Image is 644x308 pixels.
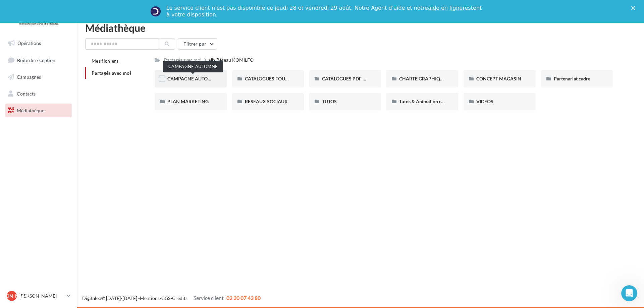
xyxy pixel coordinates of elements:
a: [PERSON_NAME] [PERSON_NAME] [5,290,72,302]
div: Partagés avec moi [164,57,202,63]
span: Partagés avec moi [92,70,131,76]
a: Opérations [4,36,73,50]
span: CAMPAGNE AUTOMNE [167,76,218,81]
div: Réseau KOMILFO [216,57,254,63]
a: aide en ligne [428,5,463,11]
span: Partenariat cadre [554,76,590,81]
button: Filtrer par [178,38,217,50]
span: VIDEOS [476,99,493,104]
span: RESEAUX SOCIAUX [245,99,288,104]
a: CGS [161,295,170,301]
a: Mentions [140,295,160,301]
span: Contacts [17,91,36,97]
iframe: Intercom live chat [621,285,637,301]
span: © [DATE]-[DATE] - - - [82,295,261,301]
img: Profile image for Service-Client [150,6,161,17]
span: Service client [194,295,224,301]
a: Campagnes [4,70,73,84]
span: Opérations [17,40,41,46]
a: Digitaleo [82,295,101,301]
div: CAMPAGNE AUTOMNE [163,61,223,72]
span: PLAN MARKETING [167,99,209,104]
span: Boîte de réception [17,57,55,63]
a: Boîte de réception [4,53,73,67]
div: Le service client n'est pas disponible ce jeudi 28 et vendredi 29 août. Notre Agent d'aide et not... [166,5,483,18]
div: Fermer [631,6,638,10]
span: 02 30 07 43 80 [226,295,261,301]
div: Médiathèque [85,23,636,33]
span: Tutos & Animation réseau [399,99,453,104]
p: [PERSON_NAME] [19,293,64,299]
a: Contacts [4,87,73,101]
span: TUTOS [322,99,337,104]
span: Médiathèque [17,107,44,113]
span: Campagnes [17,74,41,80]
span: CHARTE GRAPHIQUE [399,76,446,81]
span: Mes fichiers [92,58,118,64]
span: CATALOGUES PDF 2025 [322,76,373,81]
span: CONCEPT MAGASIN [476,76,521,81]
a: Médiathèque [4,104,73,118]
a: Crédits [172,295,187,301]
span: CATALOGUES FOURNISSEURS - PRODUITS 2025 [245,76,349,81]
